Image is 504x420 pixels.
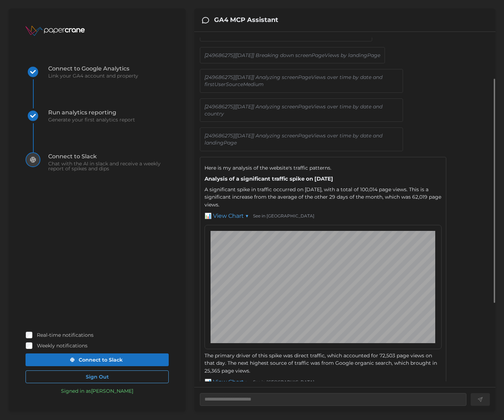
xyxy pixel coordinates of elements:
p: Signed in as [PERSON_NAME] [61,387,133,395]
a: See in [GEOGRAPHIC_DATA] [253,379,314,386]
label: Real-time notifications [33,331,94,339]
button: Connect to Slack [26,353,169,366]
h3: Analysis of a significant traffic spike on [DATE] [205,175,442,183]
button: Connect to Google AnalyticsLink your GA4 account and property [26,64,138,108]
p: [249686275][[DATE]] Analyzing screenPageViews over time by date and country [205,103,398,118]
span: Run analytics reporting [48,110,135,115]
span: Connect to Slack [48,154,169,159]
span: Link your GA4 account and property [48,73,138,78]
span: Connect to Google Analytics [48,66,138,72]
span: Sign Out [86,371,109,383]
button: Run analytics reportingGenerate your first analytics report [26,108,135,152]
h3: GA4 MCP Assistant [214,16,278,24]
div: The primary driver of this spike was direct traffic, which accounted for 72,503 page views on tha... [205,352,442,387]
button: Sign Out [26,370,169,383]
div: A significant spike in traffic occurred on [DATE], with a total of 100,014 page views. This is a ... [205,186,442,349]
span: Generate your first analytics report [48,117,135,122]
button: Connect to SlackChat with the AI in slack and receive a weekly report of spikes and dips [26,152,169,196]
p: [249686275][[DATE]] Analyzing screenPageViews over time by date and firstUserSourceMedium [205,74,398,88]
p: [249686275][[DATE]] Breaking down screenPageViews by landingPage [205,52,380,59]
label: Weekly notifications [33,342,88,349]
a: 📊 View Chart ▼ [205,212,249,221]
p: [249686275][[DATE]] Analyzing screenPageViews over time by date and landingPage [205,132,398,147]
a: See in [GEOGRAPHIC_DATA] [253,213,314,220]
div: Here is my analysis of the website's traffic patterns. [205,164,442,172]
span: Connect to Slack [79,354,123,366]
span: Chat with the AI in slack and receive a weekly report of spikes and dips [48,161,169,171]
a: 📊 View Chart ▶ [205,378,249,387]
